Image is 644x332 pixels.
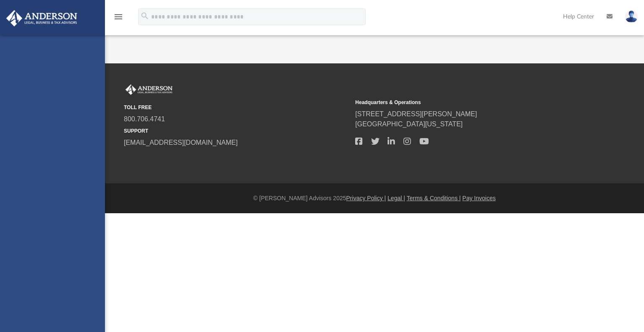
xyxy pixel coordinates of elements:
a: Legal | [387,195,405,201]
i: search [140,11,149,21]
a: [STREET_ADDRESS][PERSON_NAME] [355,110,477,118]
small: Headquarters & Operations [355,99,581,106]
a: Pay Invoices [462,195,495,201]
img: Anderson Advisors Platinum Portal [4,10,80,26]
img: User Pic [625,10,638,23]
a: [EMAIL_ADDRESS][DOMAIN_NAME] [124,139,238,146]
a: 800.706.4741 [124,115,165,123]
a: menu [113,16,123,22]
img: Anderson Advisors Platinum Portal [124,84,174,95]
div: © [PERSON_NAME] Advisors 2025 [105,194,644,203]
a: Terms & Conditions | [407,195,461,201]
small: TOLL FREE [124,104,349,111]
a: [GEOGRAPHIC_DATA][US_STATE] [355,120,463,128]
small: SUPPORT [124,127,349,135]
i: menu [113,12,123,22]
a: Privacy Policy | [346,195,386,201]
